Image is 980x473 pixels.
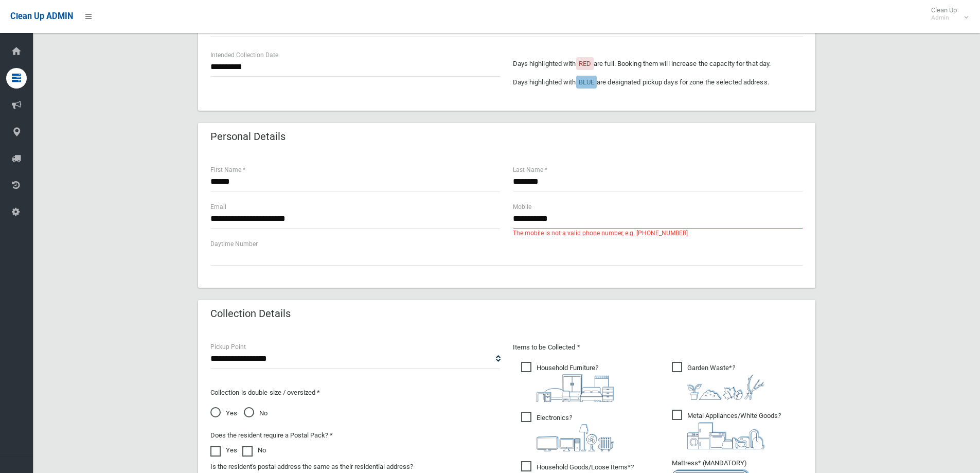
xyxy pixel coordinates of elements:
[537,414,614,451] i: ?
[687,374,764,400] img: 4fd8a5c772b2c999c83690221e5242e0.png
[210,429,333,442] label: Does the resident require a Postal Pack? *
[210,407,237,419] span: Yes
[931,14,957,22] small: Admin
[210,387,501,399] p: Collection is double size / oversized *
[521,412,614,451] span: Electronics
[537,364,614,402] i: ?
[513,76,803,89] p: Days highlighted with are designated pickup days for zone the selected address.
[513,58,803,70] p: Days highlighted with are full. Booking them will increase the capacity for that day.
[513,341,803,354] p: Items to be Collected *
[242,444,266,457] label: No
[521,362,614,402] span: Household Furniture
[244,407,268,419] span: No
[10,11,73,21] span: Clean Up ADMIN
[198,304,303,324] header: Collection Details
[537,424,614,451] img: 394712a680b73dbc3d2a6a3a7ffe5a07.png
[687,364,764,400] i: ?
[687,412,781,449] i: ?
[198,127,298,147] header: Personal Details
[210,461,413,473] label: Is the resident's postal address the same as their residential address?
[513,227,688,239] span: The mobile is not a valid phone number, e.g. [PHONE_NUMBER]
[926,6,967,22] span: Clean Up
[672,410,781,449] span: Metal Appliances/White Goods
[687,422,764,449] img: 36c1b0289cb1767239cdd3de9e694f19.png
[537,374,614,402] img: aa9efdbe659d29b613fca23ba79d85cb.png
[210,444,237,457] label: Yes
[672,362,764,400] span: Garden Waste*
[579,60,591,67] span: RED
[579,78,594,86] span: BLUE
